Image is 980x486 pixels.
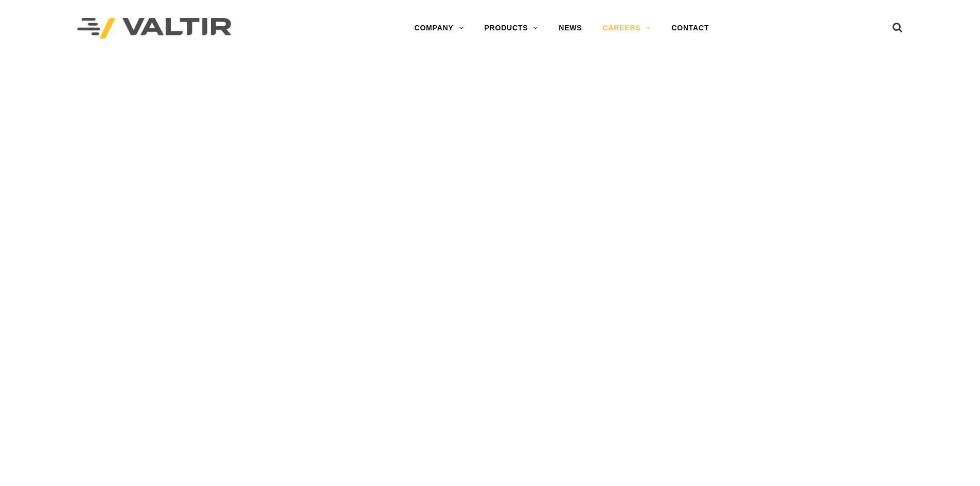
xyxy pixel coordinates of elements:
img: Valtir [77,18,231,39]
a: COMPANY [404,18,474,39]
a: CAREERS [592,18,661,39]
a: CONTACT [661,18,719,39]
a: NEWS [548,18,592,39]
a: PRODUCTS [474,18,548,39]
